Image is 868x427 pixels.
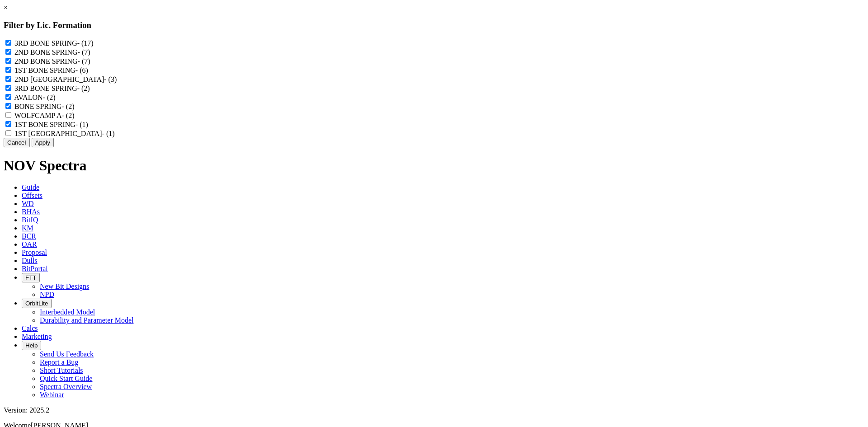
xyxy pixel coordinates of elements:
span: - (3) [104,75,117,83]
label: WOLFCAMP A [14,112,75,119]
span: Calcs [22,324,38,332]
a: Webinar [40,391,64,399]
a: NPD [40,291,54,298]
span: - (7) [78,48,90,56]
span: Guide [22,183,39,191]
span: - (17) [77,39,94,47]
a: Interbedded Model [40,308,95,316]
label: 2ND BONE SPRING [14,48,90,56]
span: - (1) [102,130,115,137]
a: Send Us Feedback [40,350,94,358]
span: BCR [22,232,36,240]
span: - (2) [61,103,74,110]
span: FTT [25,274,36,281]
span: BitPortal [22,265,48,272]
label: 3RD BONE SPRING [14,39,94,47]
span: Proposal [22,249,47,256]
label: 2ND BONE SPRING [14,57,90,65]
span: Dulls [22,257,38,264]
span: - (2) [77,84,90,92]
label: 1ST [GEOGRAPHIC_DATA] [14,130,115,137]
a: Quick Start Guide [40,375,92,382]
label: 2ND [GEOGRAPHIC_DATA] [14,75,117,83]
a: Spectra Overview [40,383,92,390]
span: OrbitLite [25,300,48,307]
span: Help [25,342,38,349]
button: Apply [32,138,54,147]
span: - (6) [75,66,88,74]
span: WD [22,200,34,207]
label: 1ST BONE SPRING [14,66,88,74]
h3: Filter by Lic. Formation [4,20,864,30]
label: 1ST BONE SPRING [14,121,88,128]
span: - (7) [78,57,90,65]
span: - (1) [75,121,88,128]
span: - (2) [43,94,56,101]
span: OAR [22,240,37,248]
a: Report a Bug [40,358,78,366]
button: Cancel [4,138,30,147]
span: Marketing [22,333,52,340]
div: Version: 2025.2 [4,406,864,414]
span: BitIQ [22,216,38,224]
span: - (2) [61,112,74,119]
span: Offsets [22,192,42,199]
a: Durability and Parameter Model [40,316,134,324]
a: New Bit Designs [40,282,89,290]
a: Short Tutorials [40,366,83,374]
h1: NOV Spectra [4,157,864,174]
label: BONE SPRING [14,103,74,110]
span: BHAs [22,208,40,216]
label: 3RD BONE SPRING [14,84,90,92]
a: × [4,4,8,11]
label: AVALON [14,94,55,101]
span: KM [22,224,33,232]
